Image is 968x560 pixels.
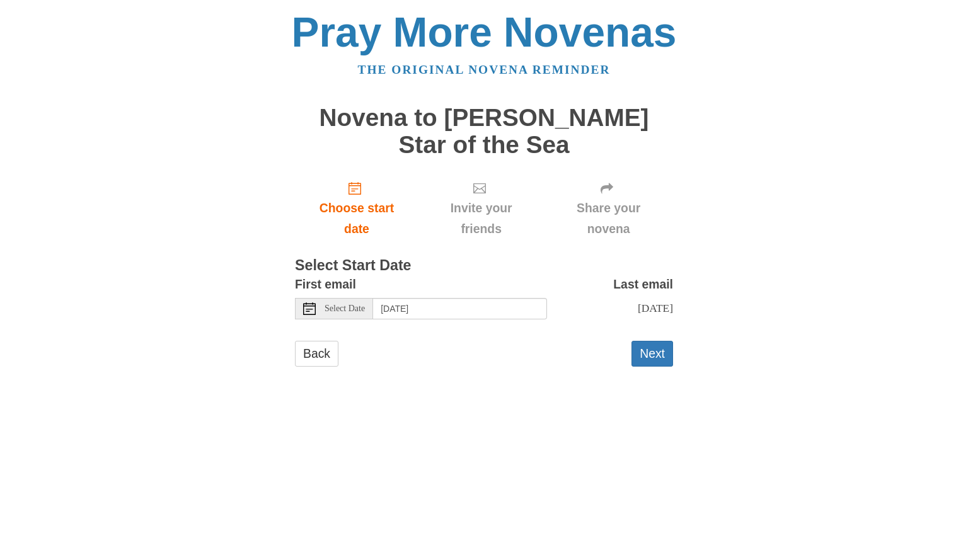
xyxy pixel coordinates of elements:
a: Back [295,341,338,367]
div: Click "Next" to confirm your start date first. [418,171,544,246]
a: The original novena reminder [358,63,611,76]
button: Next [631,341,673,367]
div: Click "Next" to confirm your start date first. [544,171,673,246]
span: Share your novena [556,198,660,239]
h1: Novena to [PERSON_NAME] Star of the Sea [295,105,673,158]
span: [DATE] [638,302,673,314]
a: Choose start date [295,171,418,246]
span: Invite your friends [431,198,531,239]
a: Pray More Novenas [292,9,677,55]
h3: Select Start Date [295,258,673,274]
label: Last email [613,274,673,295]
span: Select Date [325,304,365,313]
label: First email [295,274,356,295]
span: Choose start date [308,198,406,239]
